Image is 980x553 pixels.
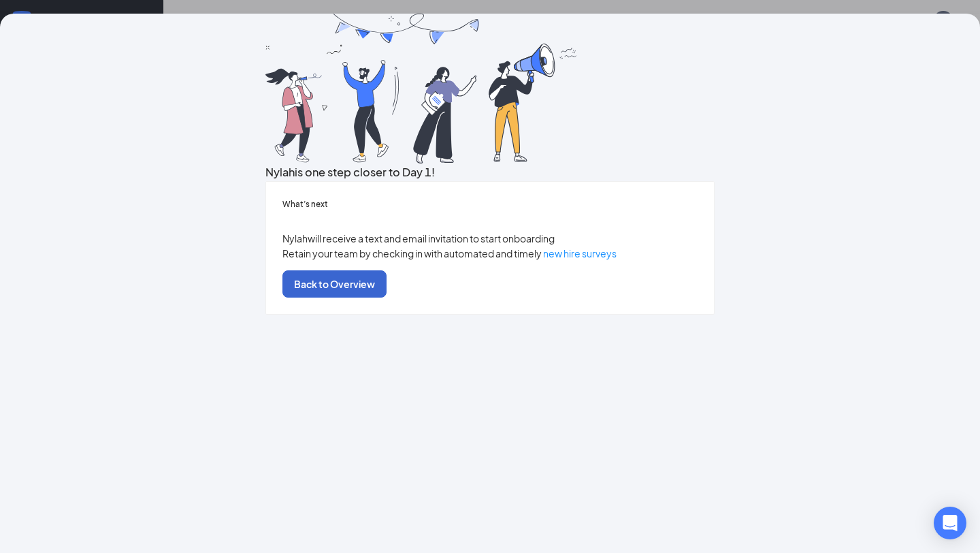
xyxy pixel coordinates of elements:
[265,163,715,181] h3: Nylah is one step closer to Day 1!
[282,198,698,210] h5: What’s next
[265,14,578,163] img: you are all set
[282,231,698,246] p: Nylah will receive a text and email invitation to start onboarding
[282,246,698,261] p: Retain your team by checking in with automated and timely
[543,247,617,259] a: new hire surveys
[934,507,966,539] div: Open Intercom Messenger
[282,270,387,298] button: Back to Overview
